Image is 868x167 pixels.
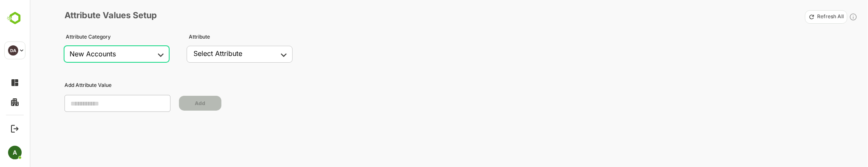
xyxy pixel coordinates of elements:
p: Attribute [189,34,306,40]
div: DA [8,45,18,56]
button: Logout [9,123,20,134]
div: Click to refresh values for all attributes in the selected attribute category [849,10,858,23]
div: New Accounts [64,46,170,63]
button: Refresh All [805,10,848,24]
p: Attribute Category [66,34,183,40]
div: New Accounts [187,46,293,63]
div: New Accounts [70,50,156,58]
div: A [8,146,22,159]
p: Add Attribute Value [64,82,855,89]
div: Select Attribute [193,49,242,58]
p: Refresh All [817,14,844,20]
img: BambooboxLogoMark.f1c84d78b4c51b1a7b5f700c9845e183.svg [4,10,26,26]
p: Attribute Values Setup [60,10,157,24]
